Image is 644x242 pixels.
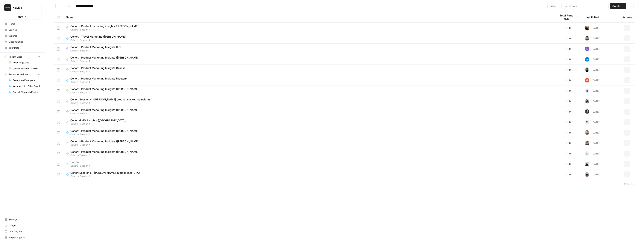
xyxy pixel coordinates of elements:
button: Workspace: Klaviyo [3,3,42,12]
span: Your Data [9,46,40,50]
span: Cohort - Session 4 [70,39,130,42]
span: Cohort - Product Marketing Insights ([PERSON_NAME]) [70,56,139,59]
span: Cohort - Session 4 [70,175,143,178]
a: Cohort - Product Marketing Insights ([PERSON_NAME])Cohort - Session 4 [66,56,551,63]
a: Home [3,21,42,27]
span: New [18,15,23,19]
img: ep2s7dd3ojhp11nu5ayj08ahj9gv [585,78,589,82]
span: Cohort - Product Marketing Insights (Maasa) [70,66,126,70]
a: Cohort Session 1 - [PERSON_NAME] workflow 1 Grid [7,66,42,72]
a: Cohort - Product Marketing Insights ([PERSON_NAME])Cohort - Session 4 [66,87,551,94]
button: New [3,14,42,19]
a: Cohort-PMM insights ([GEOGRAPHIC_DATA])Cohort - Session 4 [66,119,551,126]
div: [DATE] [585,151,600,156]
span: Learning Hub [9,230,40,233]
span: Filter [550,4,556,8]
span: Opportunities [9,40,40,44]
div: 0 [557,162,579,166]
div: 0 [557,57,579,61]
a: Cohort - Product Marketing Insights (Maasa)Cohort - Session 4 [66,66,551,73]
div: Actions [622,12,632,22]
a: Cohort Session 4 - [PERSON_NAME] product marketing insightsCohort - Session 4 [66,98,551,105]
span: Cohort - Travel Marketing ([PERSON_NAME]) [70,35,127,39]
a: Cohort - Product Marketing Insights ([PERSON_NAME])Cohort - Session 4 [66,150,551,157]
div: 0 [557,36,579,40]
span: Cohort Session 4 - [PERSON_NAME] product marketing insights [70,98,151,101]
div: 0 [557,99,579,103]
img: vqsat62t33ck24eq3wa2nivgb46o [585,109,589,114]
span: Help + Support [9,236,40,239]
img: octaxnk3oxqn3tdy5wfh2wr0s0xc [585,68,589,72]
span: Create [612,4,620,8]
div: 0 [557,78,579,82]
img: qq1exqcea0wapzto7wd7elbwtl3p [585,99,589,103]
a: Cohort - Product Marketing Insights [LS]Cohort - Session 4 [66,45,551,52]
img: qq1exqcea0wapzto7wd7elbwtl3p [585,172,589,177]
span: Pillar Page Grid [13,61,40,64]
div: 0 [557,152,579,155]
button: Go back [55,3,61,9]
span: Cohort - Product Marketing Insights ([PERSON_NAME]) [70,108,139,112]
div: Name [66,12,551,22]
a: Cohort - Travel Marketing ([PERSON_NAME])Cohort - Session 4 [66,35,551,42]
span: B [586,89,588,93]
div: [DATE] [585,68,600,72]
span: Cohort - Product marketing insights ([PERSON_NAME]) [70,24,139,28]
span: Cohort-PMM insights ([GEOGRAPHIC_DATA]) [70,119,126,122]
div: 0 [557,89,579,93]
span: Cohort: Vacation Package Description ([PERSON_NAME]) [13,91,40,94]
span: Cohort - Product Marketing Insights ([PERSON_NAME]) [70,150,139,154]
a: Cohort - Product Marketing Insights ([PERSON_NAME])Cohort - Session 4 [66,129,551,136]
div: 0 [557,141,579,145]
span: Cohort - Session 4 [70,59,142,63]
a: Write Article [Pillar Page] [7,83,42,89]
div: [DATE] [585,36,600,41]
img: o3cqybgnmipr355j8nz4zpq1mc6x [585,57,589,62]
button: Create [610,3,626,9]
span: K [586,152,588,155]
span: Usage [9,224,40,227]
button: Filter [547,3,562,9]
img: agixb8m0qbbcrmfkdsdfmvqkq020 [585,162,589,166]
div: [DATE] [585,88,600,93]
div: [DATE] [585,109,600,114]
span: Browse [9,28,40,32]
span: Cohort - Session 4 [70,154,142,157]
span: Klaviyo [13,6,35,10]
span: Prompting Examples [13,79,40,82]
span: Recent Grids [9,55,22,59]
div: Total Runs (7d) [557,12,579,22]
span: Untitled [70,160,87,164]
a: Cohort - Product Marketing Insights ([PERSON_NAME])Cohort - Session 4 [66,140,551,147]
span: Cohort - Product Marketing Insights ([PERSON_NAME]) [70,129,139,133]
div: 0 [557,47,579,51]
a: Cohort: Vacation Package Description ([PERSON_NAME]) [7,89,42,95]
span: Cohort Session 5 - [PERSON_NAME] subject lines/CTAs [70,171,140,175]
a: UntitledCohort - Session 4 [66,160,551,168]
div: [DATE] [585,47,600,51]
div: [DATE] [585,120,600,124]
div: [DATE] [585,26,600,30]
div: [DATE] [585,162,600,166]
div: [DATE] [585,130,600,135]
span: Settings [9,218,40,221]
a: Prompting Examples [7,77,42,83]
img: anzrfocuswwok3srymwh33ygaa99 [585,36,589,41]
div: 0 [557,131,579,134]
span: Home [9,22,40,26]
a: Settings [3,217,42,223]
div: [DATE] [585,172,600,177]
span: Recent Workflows [9,73,28,76]
a: Cohort - Product marketing insights ([PERSON_NAME])Cohort - Session 4 [66,24,551,31]
a: Usage [3,223,42,229]
div: 0 [557,68,579,72]
div: 0 [557,120,579,124]
span: Cohort - Session 4 [70,133,142,136]
span: Cohort Session 1 - [PERSON_NAME] workflow 1 Grid [13,67,40,70]
span: Cohort - Product Marketing Insights [LS] [70,45,121,49]
button: Recent Grids [3,54,42,60]
span: Cohort - Session 4 [70,28,142,31]
span: Cohort - Session 4 [70,143,142,147]
span: Cohort - Product Marketing Insights (Gaetan) [70,77,127,80]
div: [DATE] [585,99,600,103]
